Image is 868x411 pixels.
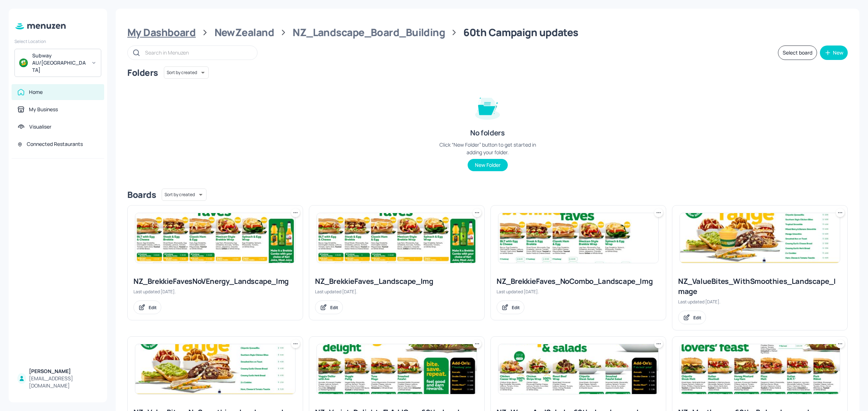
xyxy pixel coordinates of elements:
[678,299,842,305] div: Last updated [DATE].
[693,315,701,321] div: Edit
[162,187,207,202] div: Sort by created
[29,123,51,130] div: Visualiser
[463,26,578,39] div: 60th Campaign updates
[133,289,297,295] div: Last updated [DATE].
[29,375,98,389] div: [EMAIL_ADDRESS][DOMAIN_NAME]
[678,276,842,297] div: NZ_ValueBites_WithSmoothies_Landscape_Image
[19,59,28,67] img: avatar
[29,106,58,113] div: My Business
[468,159,508,171] button: New Folder
[14,38,101,44] div: Select Location
[512,304,520,311] div: Edit
[293,26,445,39] div: NZ_Landscape_Board_Building
[127,67,158,78] div: Folders
[680,213,840,263] img: 2025-08-13-1755052899288gc4u2tctqln.jpeg
[315,276,478,286] div: NZ_BrekkieFaves_Landscape_Img
[470,128,505,138] div: No folders
[127,26,196,39] div: My Dashboard
[778,46,817,60] button: Select board
[29,88,43,96] div: Home
[680,344,840,394] img: 2025-08-13-17550499014448glz31hcanu.jpeg
[330,304,338,311] div: Edit
[497,289,660,295] div: Last updated [DATE].
[317,344,477,394] img: 2025-08-13-1755049905093no0zuk9t76.jpeg
[497,276,660,286] div: NZ_BrekkieFaves_NoCombo_Landscape_Img
[317,213,477,263] img: 2025-07-15-1752546609016rv5o7xcvjpf.jpeg
[498,344,658,394] img: 2025-08-13-1755049910208nw4w5059w07.jpeg
[820,46,848,60] button: New
[27,140,83,148] div: Connected Restaurants
[149,304,157,311] div: Edit
[133,276,297,286] div: NZ_BrekkieFavesNoVEnergy_Landscape_Img
[833,50,843,55] div: New
[32,52,87,74] div: Subway AU/[GEOGRAPHIC_DATA]
[315,289,478,295] div: Last updated [DATE].
[164,65,209,80] div: Sort by created
[135,213,295,263] img: 2025-07-15-17525532717676nzzp3p9wmg.jpeg
[433,141,542,156] div: Click “New Folder” button to get started in adding your folder.
[214,26,274,39] div: NewZealand
[498,213,658,263] img: 2025-08-12-1754973794101kf3hqxbipc.jpeg
[469,89,506,125] img: folder-empty
[135,344,295,394] img: 2025-08-26-1756170173155s8gsxlzl1tl.jpeg
[145,47,250,58] input: Search in Menuzen
[29,368,98,375] div: [PERSON_NAME]
[127,189,156,200] div: Boards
